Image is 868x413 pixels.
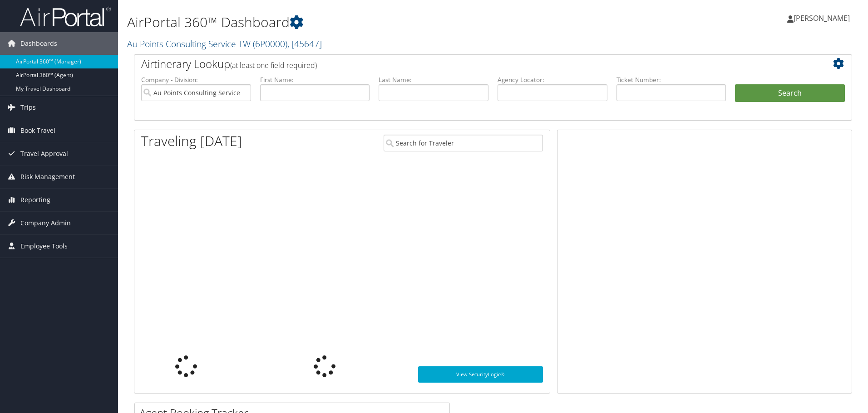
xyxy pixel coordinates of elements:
label: Ticket Number: [616,75,726,84]
a: [PERSON_NAME] [787,5,859,32]
input: Search for Traveler [384,135,543,151]
span: , [ 45647 ] [287,38,322,50]
label: Company - Division: [141,75,251,84]
label: Last Name: [379,75,488,84]
span: Dashboards [20,32,57,55]
label: First Name: [260,75,370,84]
span: ( 6P0000 ) [253,38,287,50]
span: Book Travel [20,119,55,142]
label: Agency Locator: [498,75,607,84]
img: airportal-logo.png [20,6,111,27]
span: Employee Tools [20,235,68,258]
h1: Traveling [DATE] [141,131,242,151]
span: Reporting [20,189,50,211]
a: Au Points Consulting Service TW [127,38,322,50]
button: Search [735,84,845,102]
span: Trips [20,96,36,119]
a: View SecurityLogic® [418,366,543,383]
span: Company Admin [20,212,71,234]
span: Travel Approval [20,142,68,165]
span: (at least one field required) [230,60,317,70]
span: [PERSON_NAME] [794,13,850,23]
h1: AirPortal 360™ Dashboard [127,13,615,32]
h2: Airtinerary Lookup [141,56,785,72]
span: Risk Management [20,165,75,188]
